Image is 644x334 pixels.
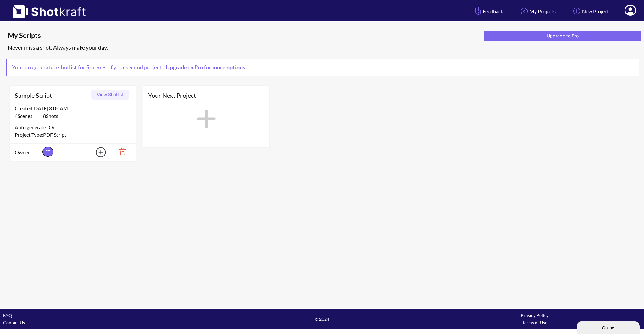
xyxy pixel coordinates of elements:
img: Add Icon [571,6,582,16]
span: 4 Scenes [15,113,36,119]
span: Owner [15,149,41,156]
span: 5 scenes of your second project [85,64,162,71]
span: FT [42,147,53,157]
a: My Projects [514,3,560,19]
img: Add Icon [86,145,108,159]
span: On [49,123,56,131]
iframe: chat widget [577,320,641,334]
span: Sample Script [15,90,89,100]
button: View Shotlist [91,90,129,100]
span: | [15,112,58,120]
div: Never miss a shot. Always make your day. [6,42,641,53]
a: New Project [567,3,613,19]
span: Feedback [474,8,503,15]
div: Privacy Policy [428,312,641,319]
span: © 2024 [216,315,428,323]
img: Hand Icon [474,6,483,16]
span: Your Next Project [148,90,264,100]
a: FAQ [3,313,12,318]
button: Upgrade to Pro [484,31,641,41]
div: Created [DATE] 3:05 AM [15,105,131,112]
div: Terms of Use [428,319,641,326]
span: My Scripts [8,31,481,40]
span: You can generate a shotlist for [7,59,254,76]
span: Auto generate: [15,123,49,131]
a: Upgrade to Pro for more options. [162,64,250,71]
img: Home Icon [519,6,530,16]
a: Contact Us [3,320,25,325]
img: Trash Icon [109,146,131,157]
span: 18 Shots [37,113,58,119]
div: Project Type: PDF Script [15,131,131,139]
